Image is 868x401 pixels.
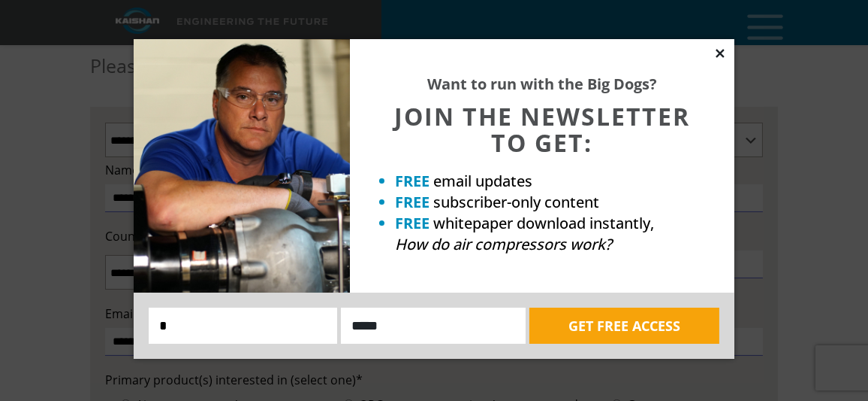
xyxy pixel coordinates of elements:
strong: FREE [395,171,429,191]
input: Email [341,308,526,344]
button: GET FREE ACCESS [529,308,719,344]
button: Close [713,47,727,60]
span: JOIN THE NEWSLETTER TO GET: [394,100,690,159]
em: How do air compressors work? [395,234,612,254]
span: email updates [433,171,532,191]
span: subscriber-only content [433,192,599,212]
input: Name: [149,308,337,344]
strong: FREE [395,192,429,212]
span: whitepaper download instantly, [433,213,654,233]
strong: Want to run with the Big Dogs? [427,74,657,94]
strong: FREE [395,213,429,233]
